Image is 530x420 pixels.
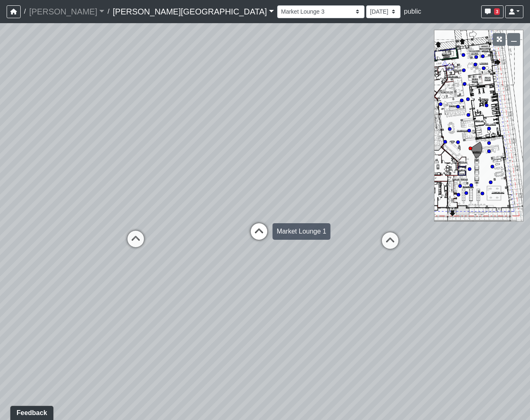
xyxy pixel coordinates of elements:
[104,3,113,20] span: /
[273,223,331,240] div: Market Lounge 1
[113,3,274,20] a: [PERSON_NAME][GEOGRAPHIC_DATA]
[6,403,55,420] iframe: Ybug feedback widget
[29,3,104,20] a: [PERSON_NAME]
[404,8,421,15] span: public
[481,5,504,18] button: 3
[21,3,29,20] span: /
[494,8,500,15] span: 3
